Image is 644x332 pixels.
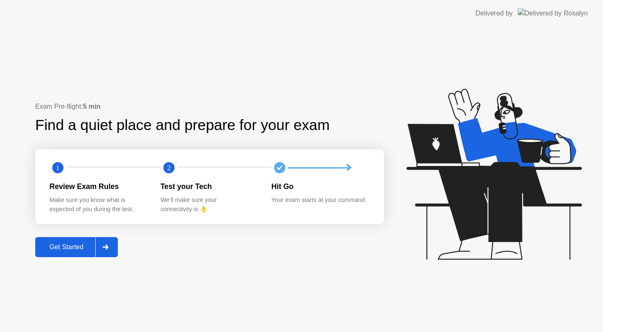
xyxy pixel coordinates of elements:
[38,243,95,251] div: Get Started
[35,102,384,112] div: Exam Pre-flight:
[35,114,331,136] div: Find a quiet place and prepare for your exam
[35,237,118,257] button: Get Started
[49,196,147,214] div: Make sure you know what is expected of you during the test.
[518,8,588,18] img: Delivered by Rosalyn
[167,164,171,172] text: 2
[475,8,513,18] div: Delivered by
[161,181,258,192] div: Test your Tech
[83,103,101,110] b: 5 min
[49,181,147,192] div: Review Exam Rules
[56,164,60,172] text: 1
[161,196,258,214] div: We’ll make sure your connectivity is 👌
[271,181,369,192] div: Hit Go
[271,196,369,205] div: Your exam starts at your command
